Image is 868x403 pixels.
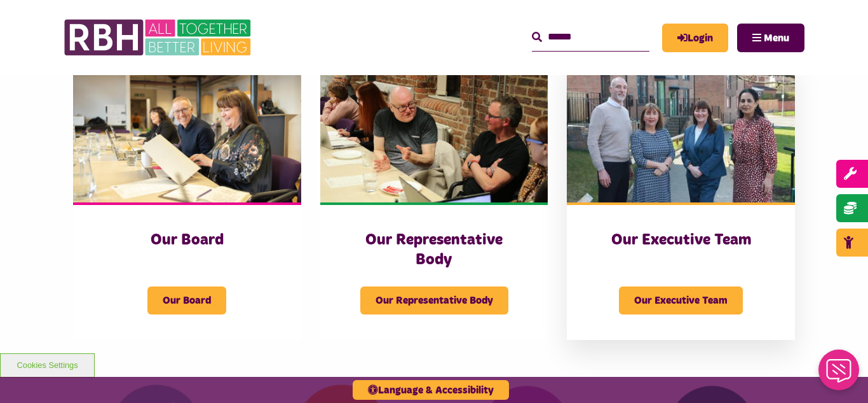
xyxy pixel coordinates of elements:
[811,346,868,403] iframe: Netcall Web Assistant for live chat
[662,24,728,52] a: MyRBH
[592,230,770,250] h3: Our Executive Team
[147,286,226,315] span: Our Board
[619,286,743,315] span: Our Executive Team
[360,286,508,315] span: Our Representative Body
[567,60,795,340] a: Our Executive Team Our Executive Team
[73,60,301,202] img: RBH Board 1
[73,60,301,340] a: Our Board Our Board
[64,13,254,62] img: RBH
[764,33,789,43] span: Menu
[320,60,548,202] img: Rep Body
[320,60,548,340] a: Our Representative Body Our Representative Body
[532,24,649,51] input: Search
[567,60,795,202] img: RBH Executive Team
[353,380,509,400] button: Language & Accessibility
[737,24,804,52] button: Navigation
[346,230,523,270] h3: Our Representative Body
[98,230,276,250] h3: Our Board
